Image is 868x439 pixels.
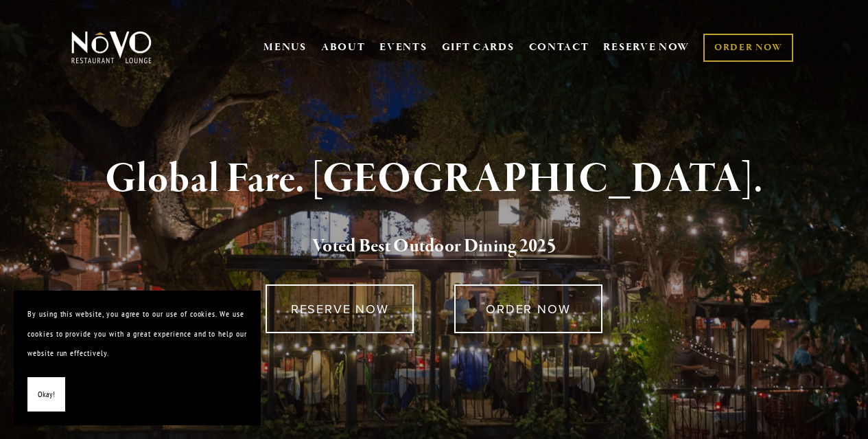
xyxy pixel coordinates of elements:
a: ORDER NOW [703,34,793,62]
section: Cookie banner [14,291,261,425]
a: Voted Best Outdoor Dining 202 [312,234,547,260]
a: RESERVE NOW [266,284,414,333]
a: ORDER NOW [454,284,602,333]
a: MENUS [263,41,307,54]
a: RESERVE NOW [603,34,690,60]
a: EVENTS [379,41,427,54]
button: Okay! [27,377,65,412]
a: CONTACT [529,34,589,60]
h2: 5 [91,232,777,261]
p: By using this website, you agree to our use of cookies. We use cookies to provide you with a grea... [27,304,247,363]
a: GIFT CARDS [442,34,515,60]
a: ABOUT [321,41,366,54]
img: Novo Restaurant &amp; Lounge [69,30,154,65]
span: Okay! [38,385,55,405]
strong: Global Fare. [GEOGRAPHIC_DATA]. [105,153,763,205]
